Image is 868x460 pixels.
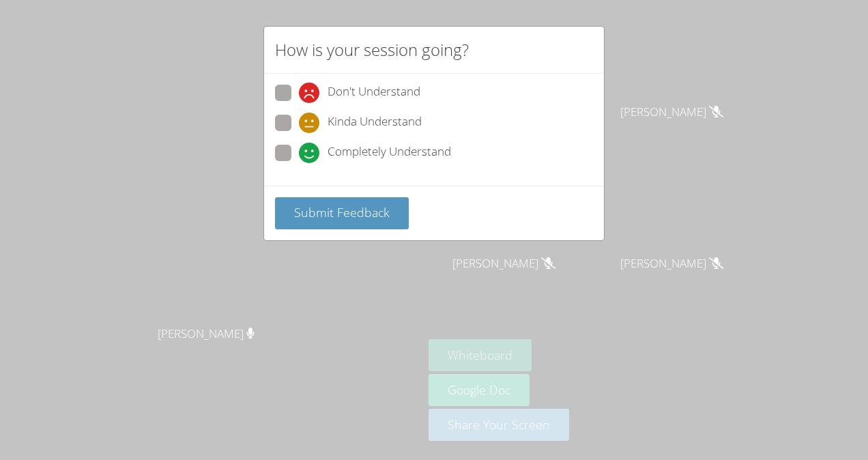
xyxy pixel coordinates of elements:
[328,113,422,133] span: Kinda Understand
[275,38,469,62] h2: How is your session going?
[328,143,451,163] span: Completely Understand
[275,197,409,229] button: Submit Feedback
[328,83,420,103] span: Don't Understand
[294,204,390,220] span: Submit Feedback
